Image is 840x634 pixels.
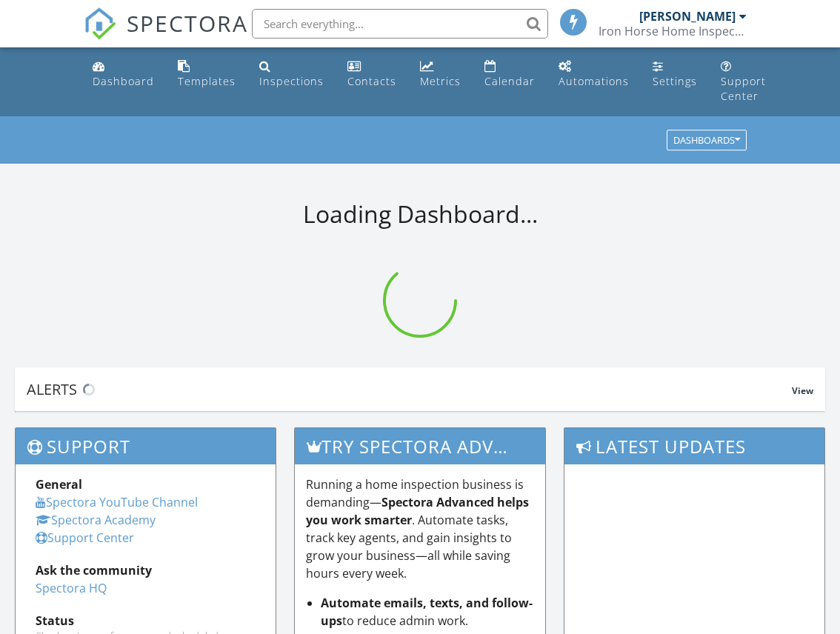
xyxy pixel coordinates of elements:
[36,612,256,630] div: Status
[673,136,740,146] div: Dashboards
[553,53,635,96] a: Automations (Basic)
[414,53,467,96] a: Metrics
[792,384,813,397] span: View
[559,74,629,88] div: Automations
[36,530,134,546] a: Support Center
[667,130,747,151] button: Dashboards
[87,53,160,96] a: Dashboard
[127,7,248,39] span: SPECTORA
[321,594,535,630] li: to reduce admin work.
[721,74,766,103] div: Support Center
[36,494,198,510] a: Spectora YouTube Channel
[715,53,772,110] a: Support Center
[16,428,276,464] h3: Support
[341,53,402,96] a: Contacts
[306,494,529,528] strong: Spectora Advanced helps you work smarter
[639,9,736,24] div: [PERSON_NAME]
[27,379,792,399] div: Alerts
[647,53,703,96] a: Settings
[479,53,541,96] a: Calendar
[84,20,248,51] a: SPECTORA
[295,428,546,464] h3: Try spectora advanced [DATE]
[36,476,82,493] strong: General
[84,7,116,40] img: The Best Home Inspection Software - Spectora
[306,475,535,582] p: Running a home inspection business is demanding— . Automate tasks, track key agents, and gain ins...
[252,9,548,39] input: Search everything...
[347,74,396,88] div: Contacts
[93,74,154,88] div: Dashboard
[321,595,533,629] strong: Automate emails, texts, and follow-ups
[259,74,324,88] div: Inspections
[172,53,241,96] a: Templates
[36,561,256,579] div: Ask the community
[253,53,330,96] a: Inspections
[420,74,461,88] div: Metrics
[36,580,107,596] a: Spectora HQ
[564,428,824,464] h3: Latest Updates
[653,74,697,88] div: Settings
[36,512,156,528] a: Spectora Academy
[484,74,535,88] div: Calendar
[178,74,236,88] div: Templates
[599,24,747,39] div: Iron Horse Home Inspection LLC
